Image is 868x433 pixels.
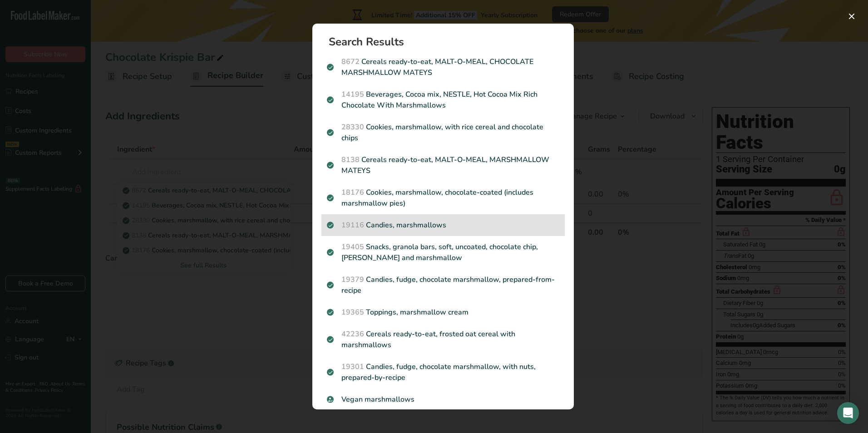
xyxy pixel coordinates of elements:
[341,220,364,230] span: 19116
[327,220,559,231] p: Candies, marshmallows
[327,274,559,296] p: Candies, fudge, chocolate marshmallow, prepared-from-recipe
[327,361,559,383] p: Candies, fudge, chocolate marshmallow, with nuts, prepared-by-recipe
[327,241,559,263] p: Snacks, granola bars, soft, uncoated, chocolate chip, [PERSON_NAME] and marshmallow
[837,402,859,424] div: Open Intercom Messenger
[327,122,559,143] p: Cookies, marshmallow, with rice cereal and chocolate chips
[327,187,559,209] p: Cookies, marshmallow, chocolate-coated (includes marshmallow pies)
[341,57,360,67] span: 8672
[341,89,364,99] span: 14195
[327,394,559,405] p: Vegan marshmallows
[327,154,559,176] p: Cereals ready-to-eat, MALT-O-MEAL, MARSHMALLOW MATEYS
[341,329,364,339] span: 42236
[327,56,559,78] p: Cereals ready-to-eat, MALT-O-MEAL, CHOCOLATE MARSHMALLOW MATEYS
[327,307,559,318] p: Toppings, marshmallow cream
[341,122,364,132] span: 28330
[341,275,364,285] span: 19379
[341,362,364,372] span: 19301
[341,307,364,317] span: 19365
[329,36,565,47] h1: Search Results
[327,329,559,350] p: Cereals ready-to-eat, frosted oat cereal with marshmallows
[341,242,364,252] span: 19405
[341,155,360,165] span: 8138
[341,187,364,197] span: 18176
[327,89,559,111] p: Beverages, Cocoa mix, NESTLE, Hot Cocoa Mix Rich Chocolate With Marshmallows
